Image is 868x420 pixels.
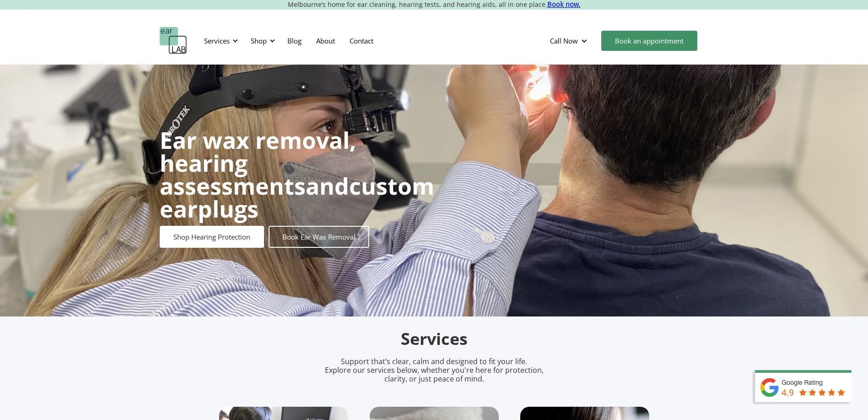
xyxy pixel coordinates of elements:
a: About [309,27,342,54]
div: Call Now [543,27,597,55]
strong: Ear wax removal, hearing assessments [160,125,356,202]
div: Call Now [550,36,578,45]
p: Support that’s clear, calm and designed to fit your life. Explore our services below, whether you... [313,357,555,384]
a: Book an appointment [601,31,697,51]
a: Shop Hearing Protection [160,226,264,248]
div: Services [199,27,241,55]
div: Shop [245,27,278,55]
div: Services [204,36,230,45]
h1: and [160,129,434,220]
a: home [160,27,187,55]
strong: custom earplugs [160,170,434,224]
a: Blog [280,27,309,54]
a: Contact [342,27,381,54]
h2: Services [219,328,649,350]
div: Shop [251,36,267,45]
a: Book Ear Wax Removal [269,226,369,248]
